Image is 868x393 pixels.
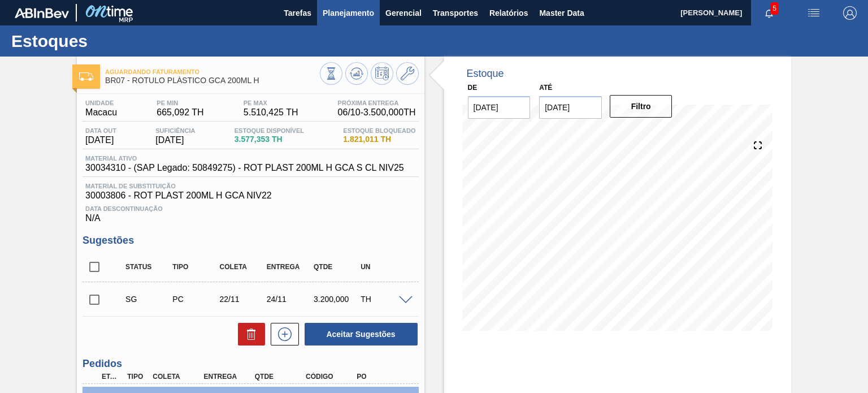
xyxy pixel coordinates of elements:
[244,100,298,106] span: PE MAX
[323,6,374,20] span: Planejamento
[244,107,298,118] span: 5.510,425 TH
[358,263,409,271] div: UN
[105,76,319,85] span: BR07 - RÓTULO PLÁSTICO GCA 200ML H
[539,84,552,92] label: Até
[264,295,315,304] div: 24/11/2025
[468,96,531,119] input: dd/mm/yyyy
[217,295,268,304] div: 22/11/2025
[150,373,206,381] div: Coleta
[99,373,124,381] div: Etapa
[15,8,69,18] img: TNhmsLtSVTkK8tSr43FrP2fwEKptu5GPRR3wAAAABJRU5ErkJggg==
[371,62,393,85] button: Programar Estoque
[343,127,415,134] span: Estoque Bloqueado
[385,6,422,20] span: Gerencial
[770,2,779,15] span: 5
[338,100,416,106] span: Próxima Entrega
[539,96,602,119] input: dd/mm/yyyy
[123,263,174,271] div: Status
[124,373,150,381] div: Tipo
[345,62,368,85] button: Atualizar Gráfico
[232,323,265,346] div: Excluir Sugestões
[217,263,268,271] div: Coleta
[85,191,415,201] span: 30003806 - ROT PLAST 200ML H GCA NIV22
[354,373,410,381] div: PO
[85,100,117,106] span: Unidade
[123,295,174,304] div: Sugestão Criada
[85,183,415,189] span: Material de Substituição
[489,6,528,20] span: Relatórios
[79,72,93,81] img: Ícone
[155,127,195,134] span: Suficiência
[83,358,418,370] h3: Pedidos
[539,6,584,20] span: Master Data
[11,34,212,47] h1: Estoques
[343,135,415,144] span: 1.821,011 TH
[843,6,857,20] img: Logout
[235,127,304,134] span: Estoque Disponível
[83,201,418,223] div: N/A
[85,163,404,173] span: 30034310 - (SAP Legado: 50849275) - ROT PLAST 200ML H GCA S CL NIV25
[105,68,319,75] span: Aguardando Faturamento
[299,322,419,347] div: Aceitar Sugestões
[396,62,419,85] button: Ir ao Master Data / Geral
[264,263,315,271] div: Entrega
[305,323,418,346] button: Aceitar Sugestões
[311,263,362,271] div: Qtde
[284,6,311,20] span: Tarefas
[170,295,221,304] div: Pedido de Compra
[85,107,117,118] span: Macacu
[320,62,342,85] button: Visão Geral dos Estoques
[85,155,404,162] span: Material ativo
[467,68,504,80] div: Estoque
[157,107,203,118] span: 665,092 TH
[85,205,415,212] span: Data Descontinuação
[358,295,409,304] div: TH
[85,135,116,145] span: [DATE]
[807,6,821,20] img: userActions
[201,373,257,381] div: Entrega
[265,323,299,346] div: Nova sugestão
[468,84,478,92] label: De
[433,6,478,20] span: Transportes
[235,135,304,144] span: 3.577,353 TH
[311,295,362,304] div: 3.200,000
[83,235,418,247] h3: Sugestões
[610,95,672,118] button: Filtro
[303,373,359,381] div: Código
[252,373,308,381] div: Qtde
[157,100,203,106] span: PE MIN
[155,135,195,145] span: [DATE]
[338,107,416,118] span: 06/10 - 3.500,000 TH
[751,5,787,21] button: Notificações
[85,127,116,134] span: Data out
[170,263,221,271] div: Tipo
